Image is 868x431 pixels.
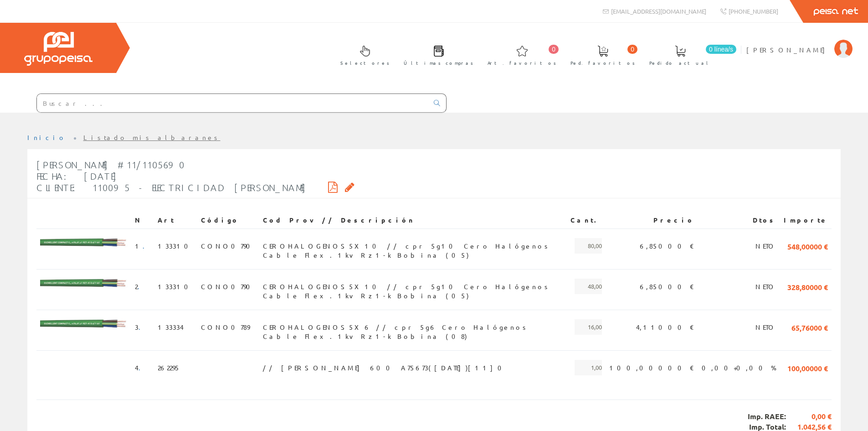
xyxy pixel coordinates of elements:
[24,32,92,66] img: Grupo Peisa
[37,94,428,112] input: Buscar ...
[197,212,259,228] th: Código
[780,212,832,228] th: Importe
[698,212,780,228] th: Dtos
[263,238,563,254] span: CEROHALOGENOS5X10 // cpr 5g10 Cero Halógenos Cable Flex.1kv Rz1-k Bobina (05)
[702,360,776,375] span: 0,00+0,00 %
[755,279,776,294] span: NETO
[158,279,194,294] span: 133310
[706,45,736,54] span: 0 línea/s
[201,279,256,294] span: CONO0790
[575,279,602,294] span: 48,00
[83,133,221,141] a: Listado mis albaranes
[158,319,184,335] span: 133334
[549,45,559,54] span: 0
[340,58,390,68] span: Selectores
[575,360,602,375] span: 1,00
[158,360,180,375] span: 262295
[755,238,776,254] span: NETO
[488,58,556,68] span: Art. favoritos
[787,360,828,375] span: 100,00000 €
[575,319,602,335] span: 16,00
[746,38,853,47] a: [PERSON_NAME]
[627,45,637,54] span: 0
[27,133,66,141] a: Inicio
[259,212,567,228] th: Cod Prov // Descripción
[404,58,473,68] span: Últimas compras
[263,360,507,375] span: // [PERSON_NAME] 600 A75673([DATE])[11]0
[40,319,128,329] img: Foto artículo (192x22.231578947368)
[729,7,778,15] span: [PHONE_NUMBER]
[328,184,338,190] i: Descargar PDF
[263,279,563,294] span: CEROHALOGENOS5X10 // cpr 5g10 Cero Halógenos Cable Flex.1kv Rz1-k Bobina (05)
[640,279,694,294] span: 6,85000 €
[135,238,150,254] span: 1
[575,238,602,254] span: 80,00
[755,319,776,335] span: NETO
[791,319,828,335] span: 65,76000 €
[158,238,194,254] span: 133310
[345,184,354,190] i: Solicitar por email copia firmada
[786,411,832,422] span: 0,00 €
[649,58,711,68] span: Pedido actual
[787,238,828,254] span: 548,00000 €
[609,360,694,375] span: 100,00000 €
[40,238,128,248] img: Foto artículo (192x22.231578947368)
[201,319,250,335] span: CONO0789
[606,212,698,228] th: Precio
[567,212,606,228] th: Cant.
[36,159,306,193] span: [PERSON_NAME] #11/1105690 Fecha: [DATE] Cliente: 110095 - ELECTRICIDAD [PERSON_NAME]
[131,212,154,228] th: N
[263,319,563,335] span: CEROHALOGENOS5X6 // cpr 5g6 Cero Halógenos Cable Flex.1kv Rz1-k Bobina (08)
[611,7,706,15] span: [EMAIL_ADDRESS][DOMAIN_NAME]
[154,212,197,228] th: Art
[135,279,145,294] span: 2
[636,319,694,335] span: 4,11000 €
[139,363,146,372] a: .
[135,360,146,375] span: 4
[135,319,146,335] span: 3
[331,38,394,71] a: Selectores
[746,45,830,54] span: [PERSON_NAME]
[143,242,150,250] a: .
[787,279,828,294] span: 328,80000 €
[395,38,478,71] a: Últimas compras
[40,279,128,289] img: Foto artículo (192x22.231578947368)
[139,323,146,331] a: .
[570,58,635,68] span: Ped. favoritos
[640,238,694,254] span: 6,85000 €
[138,282,145,291] a: .
[201,238,256,254] span: CONO0790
